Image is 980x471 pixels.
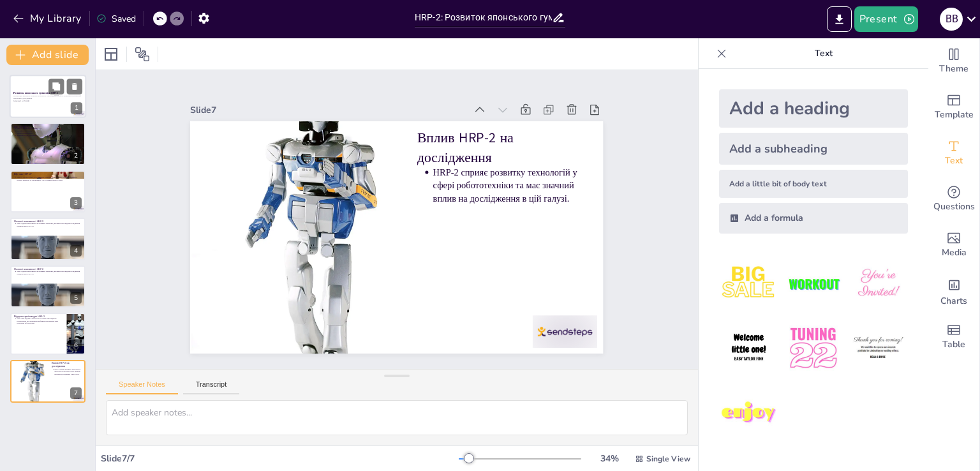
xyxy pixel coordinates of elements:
[928,130,979,176] div: Add text boxes
[447,165,596,304] p: Вплив HRP-2 на дослідження
[106,380,178,394] button: Speaker Notes
[14,172,82,176] p: Що таке HRP-2?
[70,150,82,161] div: 2
[719,254,778,313] img: 1.jpeg
[849,254,908,313] img: 3.jpeg
[594,452,625,465] div: 34 %
[70,197,82,209] div: 3
[10,265,85,308] div: 5
[17,130,82,132] p: Розробка у 2002 році
[928,38,979,84] div: Change the overall theme
[719,318,778,378] img: 4.jpeg
[52,361,82,368] p: Вплив HRP-2 на дослідження
[135,47,150,62] span: Position
[939,62,969,76] span: Theme
[54,368,82,375] p: HRP-2 сприяє розвитку технологій у сфері робототехніки та має значний вплив на дослідження в цій ...
[940,294,967,308] span: Charts
[6,45,89,65] button: Add slide
[14,124,82,128] p: Що так HRP-2
[14,315,63,318] p: Відкрита архітектура HRP-2
[17,134,82,137] p: Важливість для досліджень
[183,380,240,394] button: Transcript
[854,6,918,32] button: Present
[10,313,85,355] div: 6
[70,387,82,399] div: 7
[719,133,908,165] div: Add a subheading
[827,6,852,32] button: Export to PowerPoint
[945,154,963,168] span: Text
[17,176,82,181] p: HRP-2 – це японський дослідницький гуманоїд, розроблений у 2002 році компанією Kawada Industries ...
[70,245,82,257] div: 4
[942,246,967,260] span: Media
[96,13,136,25] div: Saved
[935,108,974,122] span: Template
[70,292,82,304] div: 5
[719,170,908,198] div: Add a little bit of body text
[10,75,86,118] div: 1
[17,127,82,130] p: HRP-2 - японський гуманоїд
[14,220,82,223] p: Основні можливості HRP-2
[10,123,85,165] div: 2
[928,268,979,314] div: Add charts and graphs
[849,318,908,378] img: 6.jpeg
[67,78,82,94] button: Delete Slide
[646,454,690,464] span: Single View
[17,223,82,227] p: HRP-2 здатен пересуватися по нерівних поверхнях, вставати після падіння та піднімати предмети ваг...
[732,38,916,69] p: Text
[10,360,85,402] div: 7
[719,203,908,234] div: Add a formula
[13,91,58,94] strong: Розвиток японського гуманоїда HRP-2
[928,84,979,130] div: Add ready made slides
[928,314,979,360] div: Add a table
[70,340,82,351] div: 6
[13,95,82,100] p: Презентація висвітлює розвиток японського гуманоїда HRP-2, його можливості, технології та вплив н...
[940,6,963,32] button: В В
[783,254,843,313] img: 2.jpeg
[17,132,82,135] p: Унікальні можливості
[71,103,82,114] div: 1
[10,170,85,213] div: 3
[101,452,459,465] div: Slide 7 / 7
[933,200,975,214] span: Questions
[48,78,64,94] button: Duplicate Slide
[928,176,979,222] div: Get real-time input from your audience
[101,44,121,64] div: Layout
[13,100,82,102] p: Generated with [URL]
[928,222,979,268] div: Add images, graphics, shapes or video
[17,270,82,274] p: HRP-2 здатен пересуватися по нерівних поверхнях, вставати після падіння та піднімати предмети ваг...
[17,317,63,324] p: HRP-2 має відкриту архітектуру та набір симуляційних інструментів, що дозволяє розробникам створю...
[14,267,82,271] p: Основні можливості HRP-2
[719,384,778,443] img: 7.jpeg
[10,218,85,260] div: 4
[719,89,908,128] div: Add a heading
[940,8,963,31] div: В В
[10,8,87,29] button: My Library
[415,8,552,27] input: Insert title
[942,338,965,352] span: Table
[434,204,571,333] p: HRP-2 сприяє розвитку технологій у сфері робототехніки та має значний вплив на дослідження в цій ...
[783,318,843,378] img: 5.jpeg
